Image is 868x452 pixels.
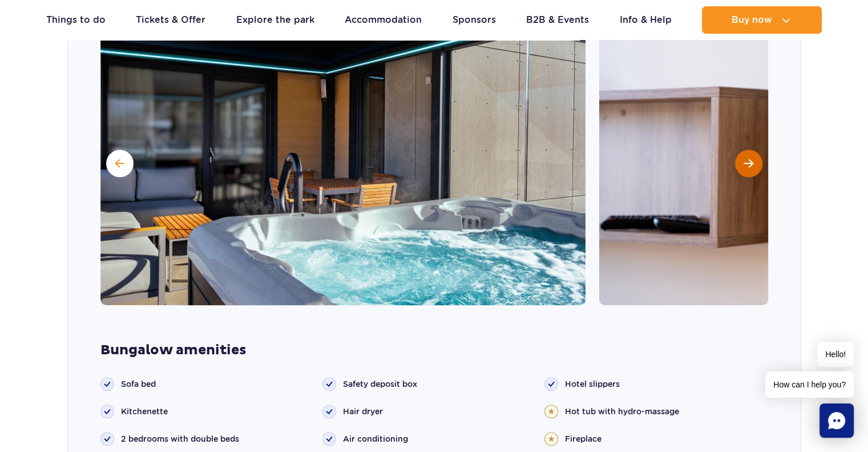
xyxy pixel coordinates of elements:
[343,406,383,417] span: Hair dryer
[819,403,854,438] div: Chat
[453,6,496,34] a: Sponsors
[765,371,854,398] span: How can I help you?
[121,406,168,417] span: Kitchenette
[343,433,408,445] span: Air conditioning
[565,406,679,417] span: Hot tub with hydro-massage
[100,342,768,359] strong: Bungalow amenities
[732,15,772,25] span: Buy now
[121,378,156,390] span: Sofa bed
[817,342,854,367] span: Hello!
[565,378,620,390] span: Hotel slippers
[236,6,314,34] a: Explore the park
[136,6,205,34] a: Tickets & Offer
[345,6,422,34] a: Accommodation
[526,6,589,34] a: B2B & Events
[620,6,672,34] a: Info & Help
[121,433,239,445] span: 2 bedrooms with double beds
[565,433,601,445] span: Fireplace
[46,6,106,34] a: Things to do
[735,150,762,177] button: Next slide
[343,378,417,390] span: Safety deposit box
[702,6,822,34] button: Buy now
